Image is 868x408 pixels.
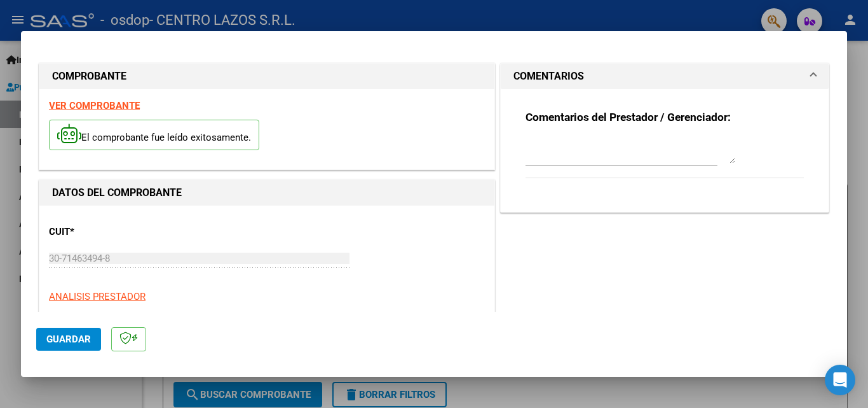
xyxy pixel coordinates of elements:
p: CUIT [49,225,180,239]
mat-expansion-panel-header: COMENTARIOS [501,64,829,89]
div: Open Intercom Messenger [825,365,855,395]
h1: COMENTARIOS [513,69,584,84]
strong: Comentarios del Prestador / Gerenciador: [526,111,731,123]
div: COMENTARIOS [501,89,829,212]
strong: COMPROBANTE [52,70,126,82]
span: Guardar [46,334,91,345]
a: VER COMPROBANTE [49,100,140,111]
strong: DATOS DEL COMPROBANTE [52,186,182,199]
p: El comprobante fue leído exitosamente. [49,120,259,151]
button: Guardar [36,328,101,351]
span: ANALISIS PRESTADOR [49,291,146,302]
